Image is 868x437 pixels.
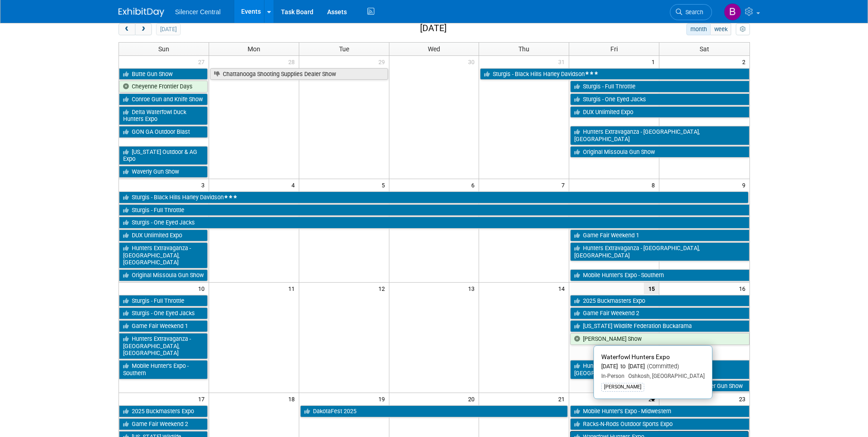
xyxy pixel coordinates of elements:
[200,179,209,191] span: 3
[741,179,749,191] span: 9
[248,45,260,53] span: Mon
[197,283,209,294] span: 10
[610,45,618,53] span: Fri
[570,307,749,319] a: Game Fair Weekend 2
[119,418,208,430] a: Game Fair Weekend 2
[561,179,569,191] span: 7
[119,217,749,229] a: Sturgis - One Eyed Jacks
[119,229,208,241] a: DUX Unlimited Expo
[119,405,208,417] a: 2025 Buckmasters Expo
[428,45,440,53] span: Wed
[625,373,705,379] span: Oshkosh, [GEOGRAPHIC_DATA]
[467,393,479,404] span: 20
[119,295,208,307] a: Sturgis - Full Throttle
[570,320,749,332] a: [US_STATE] Wildlife Federation Buckarama
[480,68,749,80] a: Sturgis - Black Hills Harley Davidson
[570,295,749,307] a: 2025 Buckmasters Expo
[686,23,711,35] button: month
[570,418,749,430] a: Racks-N-Rods Outdoor Sports Expo
[738,393,749,404] span: 23
[682,9,703,16] span: Search
[119,191,749,203] a: Sturgis - Black Hills Harley Davidson
[119,269,208,281] a: Original Missoula Gun Show
[470,179,479,191] span: 6
[601,353,670,361] span: Waterfowl Hunters Expo
[570,126,749,145] a: Hunters Extravaganza - [GEOGRAPHIC_DATA], [GEOGRAPHIC_DATA]
[119,106,208,125] a: Delta Waterfowl Duck Hunters Expo
[119,242,208,268] a: Hunters Extravaganza - [GEOGRAPHIC_DATA], [GEOGRAPHIC_DATA]
[119,166,208,178] a: Waverly Gun Show
[740,27,746,33] i: Personalize Calendar
[287,393,299,404] span: 18
[119,333,208,359] a: Hunters Extravaganza - [GEOGRAPHIC_DATA], [GEOGRAPHIC_DATA]
[339,45,349,53] span: Tue
[119,93,208,105] a: Conroe Gun and Knife Show
[601,383,644,391] div: [PERSON_NAME]
[736,23,749,35] button: myCustomButton
[570,360,749,379] a: Hunter’s Extravaganza - [GEOGRAPHIC_DATA], [GEOGRAPHIC_DATA]
[570,229,749,241] a: Game Fair Weekend 1
[119,68,208,80] a: Butte Gun Show
[287,283,299,294] span: 11
[156,23,180,35] button: [DATE]
[135,23,152,35] button: next
[570,93,749,105] a: Sturgis - One Eyed Jacks
[381,179,389,191] span: 5
[557,393,569,404] span: 21
[119,126,208,138] a: GON GA Outdoor Blast
[518,45,529,53] span: Thu
[119,320,208,332] a: Game Fair Weekend 1
[210,68,388,80] a: Chattanooga Shooting Supplies Dealer Show
[291,179,299,191] span: 4
[710,23,731,35] button: week
[570,106,749,118] a: DUX Unlimited Expo
[467,283,479,294] span: 13
[570,242,749,261] a: Hunters Extravaganza - [GEOGRAPHIC_DATA], [GEOGRAPHIC_DATA]
[197,56,209,67] span: 27
[119,307,208,319] a: Sturgis - One Eyed Jacks
[119,146,208,165] a: [US_STATE] Outdoor & AG Expo
[724,3,741,21] img: Billee Page
[570,81,749,93] a: Sturgis - Full Throttle
[557,56,569,67] span: 31
[644,283,659,294] span: 15
[467,56,479,67] span: 30
[300,405,568,417] a: DakotaFest 2025
[570,405,749,417] a: Mobile Hunter’s Expo - Midwestern
[557,283,569,294] span: 14
[197,393,209,404] span: 17
[651,179,659,191] span: 8
[601,373,625,379] span: In-Person
[570,146,749,158] a: Original Missoula Gun Show
[119,360,208,379] a: Mobile Hunter’s Expo - Southern
[119,23,135,35] button: prev
[741,56,749,67] span: 2
[119,8,164,17] img: ExhibitDay
[738,283,749,294] span: 16
[175,8,221,16] span: Silencer Central
[377,393,389,404] span: 19
[651,56,659,67] span: 1
[700,45,709,53] span: Sat
[377,56,389,67] span: 29
[645,363,679,370] span: (Committed)
[601,363,705,371] div: [DATE] to [DATE]
[287,56,299,67] span: 28
[119,81,208,93] a: Cheyenne Frontier Days
[420,23,447,33] h2: [DATE]
[570,333,749,345] a: [PERSON_NAME] Show
[119,204,749,216] a: Sturgis - Full Throttle
[377,283,389,294] span: 12
[570,269,749,281] a: Mobile Hunter’s Expo - Southern
[670,4,712,20] a: Search
[158,45,169,53] span: Sun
